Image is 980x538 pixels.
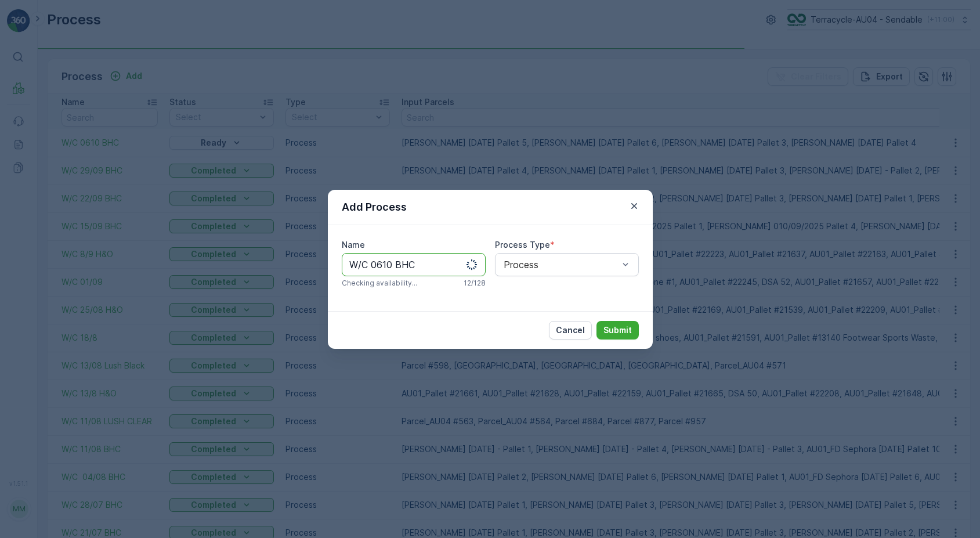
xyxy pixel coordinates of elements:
span: Checking availability... [342,279,417,288]
label: Process Type [495,240,550,250]
p: Add Process [342,199,407,215]
button: Cancel [549,321,592,340]
label: Name [342,240,365,250]
p: Submit [603,324,632,336]
button: Submit [596,321,639,340]
p: 12 / 128 [464,279,486,288]
p: Cancel [556,324,585,336]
